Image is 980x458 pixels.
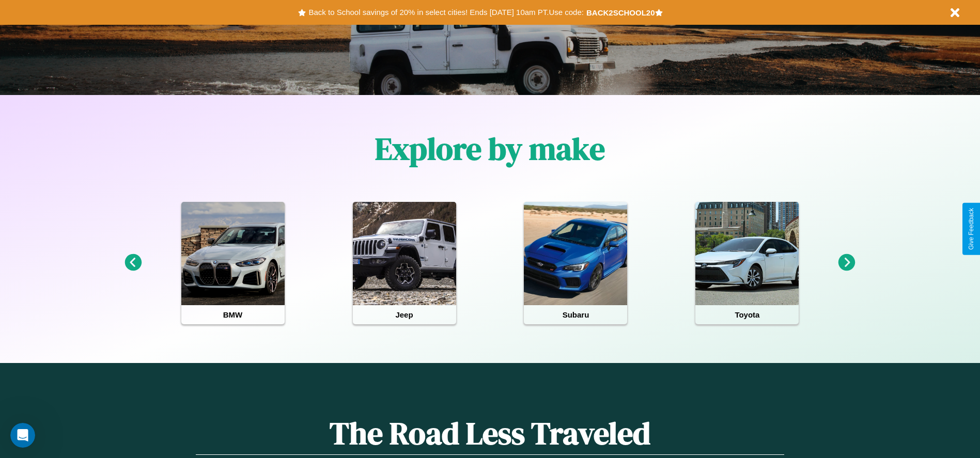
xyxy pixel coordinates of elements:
[306,5,586,20] button: Back to School savings of 20% in select cities! Ends [DATE] 10am PT.Use code:
[196,412,784,455] h1: The Road Less Traveled
[695,305,799,324] h4: Toyota
[586,8,655,17] b: BACK2SCHOOL20
[181,305,285,324] h4: BMW
[353,305,456,324] h4: Jeep
[524,305,627,324] h4: Subaru
[968,208,975,250] div: Give Feedback
[10,423,35,448] iframe: Intercom live chat
[375,128,605,170] h1: Explore by make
